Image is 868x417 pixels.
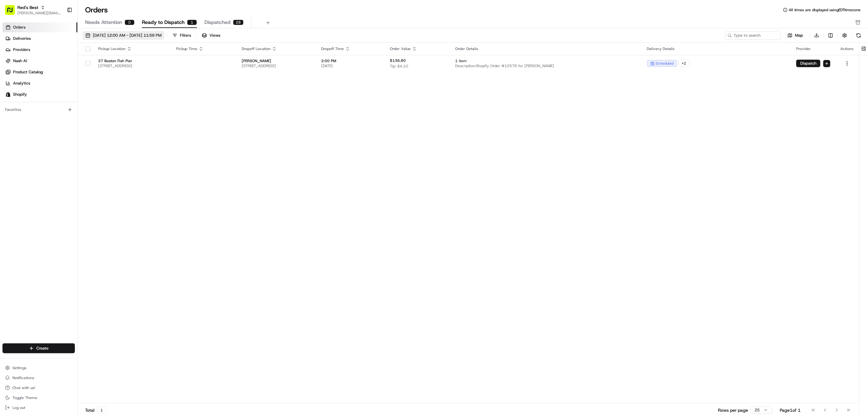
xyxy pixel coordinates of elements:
span: Chat with us! [12,385,35,390]
span: [DATE] [71,97,84,102]
div: Dropoff Time [321,46,380,51]
span: Deliveries [13,36,31,41]
a: Providers [2,45,77,55]
span: [DATE] 12:00 AM - [DATE] 11:59 PM [93,33,162,38]
img: 4063428016438_5565f07e3891008996a2_72.png [13,60,24,71]
p: Rows per page [718,407,748,413]
span: Shopify [13,92,27,97]
span: Nash AI [13,58,27,64]
div: 1 [97,407,106,414]
span: • [52,113,54,118]
button: Dispatch [796,60,820,67]
span: Providers [13,47,30,53]
button: Create [2,343,75,353]
span: Notifications [12,375,34,380]
span: Product Catalog [13,69,43,75]
button: Settings [2,364,75,372]
span: Create [36,346,48,351]
button: Toggle Theme [2,393,75,402]
a: Product Catalog [2,67,77,77]
a: Analytics [2,78,77,88]
button: Start new chat [106,62,113,69]
span: [PERSON_NAME] [242,58,311,63]
div: Provider [796,46,830,51]
span: [STREET_ADDRESS] [242,63,311,68]
span: [DATE] [55,113,68,118]
div: Page 1 of 1 [780,407,801,413]
span: Map [795,33,803,38]
div: Past conversations [6,81,42,86]
div: 0 [125,20,135,25]
div: Order Value [390,46,445,51]
div: + 2 [678,60,690,67]
button: Log out [2,403,75,412]
span: Analytics [13,80,30,86]
span: [STREET_ADDRESS] [98,63,166,68]
span: $136.80 [390,58,406,63]
button: Filters [170,31,194,40]
span: Wisdom [PERSON_NAME] [19,97,66,102]
p: Welcome 👋 [6,25,113,35]
a: 💻API Documentation [50,137,102,148]
button: Red's Best [17,4,38,11]
span: Orders [13,25,25,30]
button: [PERSON_NAME][EMAIL_ADDRESS][DOMAIN_NAME] [17,11,62,16]
div: Order Details [455,46,637,51]
input: Type to search [725,31,781,40]
a: Deliveries [2,34,77,44]
span: [PERSON_NAME] [19,113,50,118]
button: Chat with us! [2,383,75,392]
img: Nash [6,7,19,19]
div: Filters [180,33,191,38]
span: All times are displayed using EDT timezone [789,7,861,12]
span: scheduled [656,61,674,66]
span: • [67,97,70,102]
div: 1 [187,20,197,25]
span: API Documentation [59,139,100,145]
div: Delivery Details [647,46,786,51]
div: We're available if you need us! [28,66,85,71]
img: 1736555255976-a54dd68f-1ca7-489b-9aae-adbdc363a1c4 [12,97,17,102]
h1: Orders [85,5,108,15]
a: Shopify [2,89,77,99]
a: Powered byPylon [44,154,75,159]
div: 📗 [6,140,11,145]
a: Orders [2,22,77,32]
button: Refresh [854,31,863,40]
span: Log out [12,405,25,410]
span: Description: Shopify Order #12576 for [PERSON_NAME] [455,63,637,68]
img: Gabrielle LeFevre [6,108,16,117]
input: Clear [16,40,103,47]
span: 37 Boston Fish Pier [98,58,166,63]
button: [DATE] 12:00 AM - [DATE] 11:59 PM [83,31,164,40]
button: Red's Best[PERSON_NAME][EMAIL_ADDRESS][DOMAIN_NAME] [2,2,64,17]
div: Start new chat [28,60,102,66]
div: Favorites [2,105,75,115]
button: Map [783,32,807,39]
img: Wisdom Oko [6,91,16,103]
div: 28 [233,20,244,25]
div: Pickup Time [176,46,232,51]
span: [DATE] [321,63,380,68]
span: Needs Attention [85,19,122,26]
span: Knowledge Base [12,139,48,145]
span: Pylon [62,154,75,159]
span: Tip: $4.10 [390,64,408,69]
span: Views [209,33,220,38]
button: Views [199,31,223,40]
div: Actions [840,46,854,51]
span: 2:00 PM [321,58,380,63]
span: Settings [12,365,26,370]
a: Nash AI [2,56,77,66]
div: 💻 [53,140,57,145]
span: Dispatched [204,19,231,26]
img: Shopify logo [6,92,11,97]
span: Ready to Dispatch [142,19,185,26]
button: See all [96,80,113,87]
img: 1736555255976-a54dd68f-1ca7-489b-9aae-adbdc363a1c4 [6,60,17,71]
a: 📗Knowledge Base [4,137,50,148]
div: Total [85,407,106,414]
button: Notifications [2,373,75,382]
